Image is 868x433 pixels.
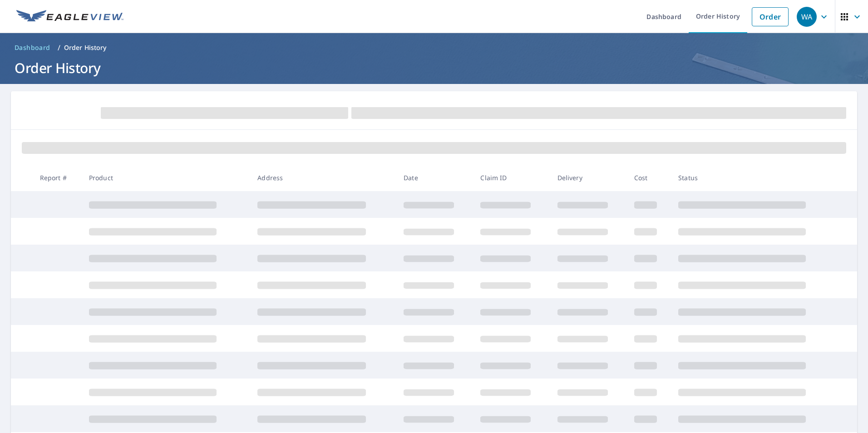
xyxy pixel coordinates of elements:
th: Status [671,164,840,191]
th: Report # [33,164,82,191]
th: Address [250,164,396,191]
h1: Order History [11,59,857,77]
img: EV Logo [16,10,123,24]
th: Date [396,164,473,191]
th: Claim ID [473,164,550,191]
th: Cost [627,164,671,191]
th: Delivery [550,164,627,191]
a: Order [752,7,789,26]
div: WA [797,7,817,27]
span: Dashboard [15,43,50,52]
a: Dashboard [11,40,54,55]
nav: breadcrumb [11,40,857,55]
th: Product [82,164,251,191]
li: / [58,42,60,53]
p: Order History [64,43,107,52]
